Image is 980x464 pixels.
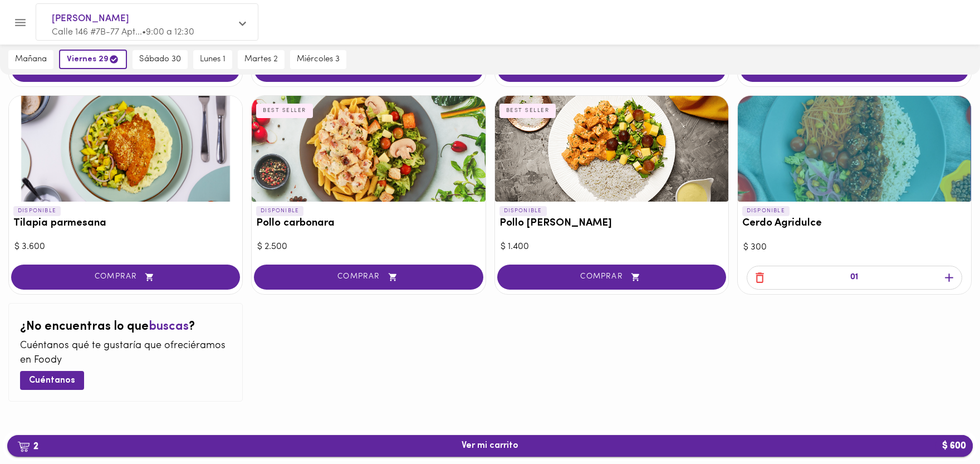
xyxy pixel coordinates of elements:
button: martes 2 [238,50,285,69]
button: 2Ver mi carrito$ 600 [7,435,973,457]
button: miércoles 3 [290,50,346,69]
span: Cuéntanos [29,375,75,386]
button: COMPRAR [497,265,726,290]
span: buscas [149,320,189,333]
span: Ver mi carrito [462,441,518,451]
span: viernes 29 [67,54,119,65]
h3: Cerdo Agridulce [742,218,967,229]
span: COMPRAR [25,272,226,282]
h3: Tilapia parmesana [13,218,238,229]
p: 01 [850,271,858,284]
div: $ 300 [743,241,966,254]
iframe: Messagebird Livechat Widget [915,399,969,453]
span: sábado 30 [139,55,181,65]
span: COMPRAR [268,272,469,282]
div: BEST SELLER [499,104,556,118]
div: $ 1.400 [501,241,723,253]
div: $ 2.500 [257,241,479,253]
img: cart.png [17,441,30,452]
span: lunes 1 [200,55,226,65]
button: mañana [8,50,53,69]
button: sábado 30 [133,50,188,69]
h3: Pollo carbonara [256,218,481,229]
div: Cerdo Agridulce [738,96,971,202]
span: martes 2 [244,55,278,65]
button: Cuéntanos [20,371,84,389]
p: Cuéntanos qué te gustaría que ofreciéramos en Foody [20,339,231,368]
b: 2 [11,439,45,453]
button: viernes 29 [59,50,127,69]
button: COMPRAR [254,265,483,290]
p: DISPONIBLE [13,206,61,216]
div: Pollo Tikka Massala [495,96,728,202]
div: Tilapia parmesana [9,96,242,202]
div: Pollo carbonara [252,96,485,202]
button: COMPRAR [11,265,240,290]
p: DISPONIBLE [256,206,303,216]
p: DISPONIBLE [742,206,790,216]
button: Menu [7,9,34,36]
h2: ¿No encuentras lo que ? [20,320,231,334]
span: Calle 146 #7B-77 Apt... • 9:00 a 12:30 [52,28,194,37]
span: mañana [15,55,47,65]
span: COMPRAR [511,272,712,282]
h3: Pollo [PERSON_NAME] [499,218,724,229]
div: $ 3.600 [14,241,237,253]
p: DISPONIBLE [499,206,547,216]
div: BEST SELLER [256,104,313,118]
span: miércoles 3 [297,55,340,65]
button: lunes 1 [193,50,232,69]
span: [PERSON_NAME] [52,12,231,26]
